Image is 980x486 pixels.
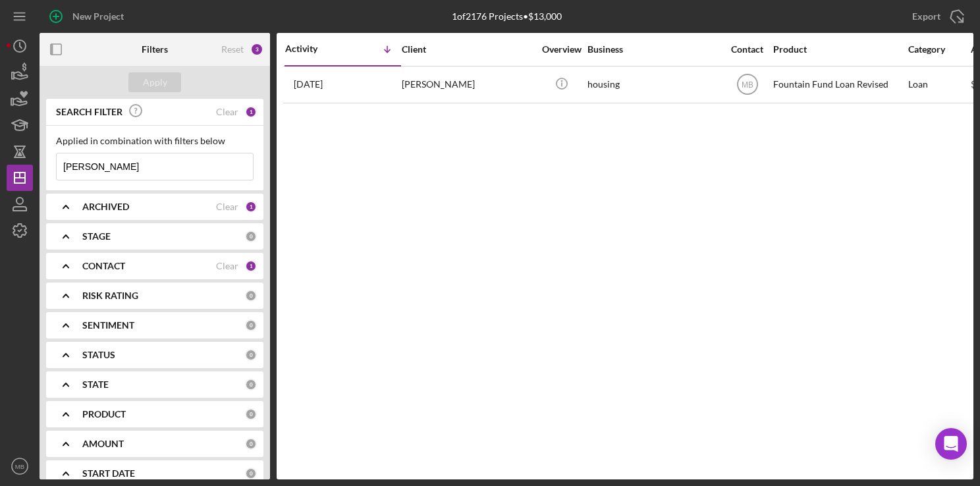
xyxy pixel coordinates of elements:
[82,409,126,419] b: PRODUCT
[216,107,238,117] div: Clear
[908,44,969,55] div: Category
[245,438,257,450] div: 0
[82,231,111,242] b: STAGE
[40,3,137,30] button: New Project
[7,453,33,479] button: MB
[245,230,257,242] div: 0
[82,261,125,271] b: CONTACT
[15,463,24,470] text: MB
[216,261,238,271] div: Clear
[452,11,562,22] div: 1 of 2176 Projects • $13,000
[221,44,244,55] div: Reset
[245,201,257,213] div: 1
[216,202,238,212] div: Clear
[587,44,719,55] div: Business
[742,80,753,90] text: MB
[82,320,134,331] b: SENTIMENT
[294,79,323,90] time: 2025-08-25 17:15
[82,379,109,390] b: STATE
[245,260,257,272] div: 1
[245,349,257,361] div: 0
[245,408,257,420] div: 0
[402,44,533,55] div: Client
[402,67,533,102] div: [PERSON_NAME]
[82,202,129,212] b: ARCHIVED
[722,44,772,55] div: Contact
[899,3,973,30] button: Export
[72,3,124,30] div: New Project
[142,44,168,55] b: Filters
[912,3,940,30] div: Export
[935,428,967,460] div: Open Intercom Messenger
[82,350,115,360] b: STATUS
[82,290,138,301] b: RISK RATING
[245,106,257,118] div: 1
[56,107,122,117] b: SEARCH FILTER
[82,439,124,449] b: AMOUNT
[128,72,181,92] button: Apply
[773,44,905,55] div: Product
[537,44,586,55] div: Overview
[56,136,254,146] div: Applied in combination with filters below
[245,468,257,479] div: 0
[773,67,905,102] div: Fountain Fund Loan Revised
[587,67,719,102] div: housing
[908,67,969,102] div: Loan
[245,290,257,302] div: 0
[143,72,167,92] div: Apply
[285,43,343,54] div: Activity
[250,43,263,56] div: 3
[82,468,135,479] b: START DATE
[245,379,257,391] div: 0
[245,319,257,331] div: 0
